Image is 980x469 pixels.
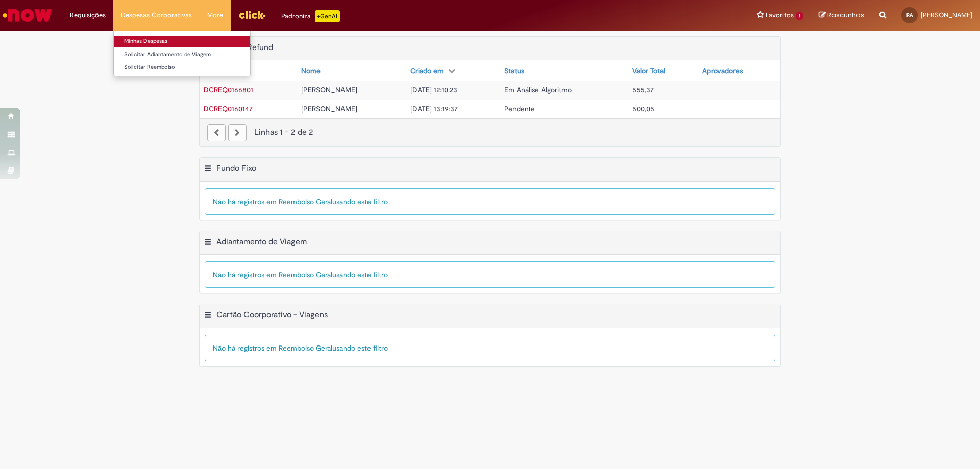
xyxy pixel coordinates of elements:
span: usando este filtro [332,343,388,353]
span: [PERSON_NAME] [301,104,357,113]
div: Criado em [410,66,444,77]
span: 555,37 [632,85,654,94]
span: Favoritos [766,10,794,20]
a: Minhas Despesas [114,36,250,47]
a: Solicitar Reembolso [114,62,250,73]
a: Abrir Registro: DCREQ0166801 [204,85,253,94]
div: Não há registros em Reembolso Geral [205,335,775,361]
span: [DATE] 13:19:37 [410,104,458,113]
div: Valor Total [632,66,665,77]
div: Aprovadores [702,66,743,77]
span: More [207,10,223,20]
span: usando este filtro [332,270,388,279]
ul: Despesas Corporativas [113,31,251,76]
div: Não há registros em Reembolso Geral [205,188,775,215]
button: Adiantamento de Viagem Menu de contexto [204,237,212,250]
div: Não há registros em Reembolso Geral [205,261,775,288]
a: Abrir Registro: DCREQ0160147 [204,104,253,113]
div: Linhas 1 − 2 de 2 [207,127,773,138]
a: Rascunhos [819,11,864,20]
div: Nome [301,66,321,77]
div: Padroniza [281,10,340,22]
span: DCREQ0160147 [204,104,253,113]
h2: Cartão Coorporativo - Viagens [216,310,328,320]
h2: Adiantamento de Viagem [216,237,307,247]
nav: paginação [200,118,780,146]
span: [PERSON_NAME] [301,85,357,94]
span: 1 [796,12,803,20]
h2: Fundo Fixo [216,163,256,174]
button: Fundo Fixo Menu de contexto [204,163,212,177]
span: RA [906,12,913,18]
button: Cartão Coorporativo - Viagens Menu de contexto [204,310,212,323]
a: Solicitar Adiantamento de Viagem [114,49,250,60]
img: ServiceNow [1,5,54,26]
span: Despesas Corporativas [121,10,192,20]
span: 500,05 [632,104,654,113]
img: click_logo_yellow_360x200.png [238,7,266,22]
span: usando este filtro [332,197,388,206]
span: Pendente [504,104,535,113]
span: [PERSON_NAME] [921,11,972,19]
span: DCREQ0166801 [204,85,253,94]
span: [DATE] 12:10:23 [410,85,457,94]
span: Requisições [70,10,106,20]
span: Em Análise Algoritmo [504,85,572,94]
p: +GenAi [315,10,340,22]
span: Rascunhos [827,10,864,20]
div: Status [504,66,524,77]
